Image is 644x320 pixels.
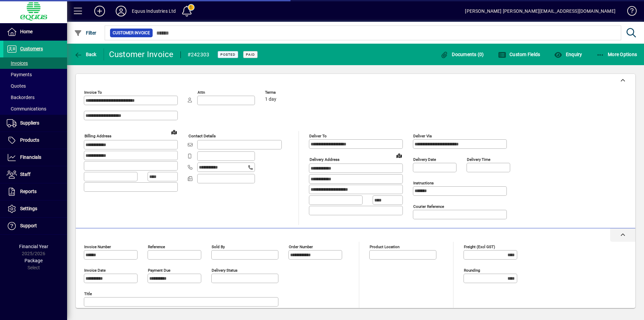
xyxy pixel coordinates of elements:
span: Terms [265,90,305,95]
button: Profile [110,5,132,17]
span: Documents (0) [440,52,484,57]
a: Communications [3,103,67,115]
span: Filter [74,30,97,36]
a: Staff [3,166,67,183]
span: Settings [20,206,37,211]
span: Customer Invoice [113,30,150,36]
mat-label: Order number [289,244,313,249]
app-page-header-button: Back [67,48,104,60]
mat-label: Instructions [413,181,434,185]
mat-label: Product location [370,244,399,249]
mat-label: Invoice To [84,90,102,95]
span: Package [24,258,43,263]
span: Suppliers [20,120,39,126]
a: Payments [3,69,67,80]
a: Settings [3,200,67,217]
span: Products [20,137,39,143]
mat-label: Courier Reference [413,204,444,209]
a: Backorders [3,92,67,103]
button: More Options [595,48,639,60]
button: Filter [72,27,98,39]
mat-label: Freight (excl GST) [464,244,495,249]
span: Posted [220,52,235,57]
mat-label: Rounding [464,268,480,273]
mat-label: Title [84,291,92,296]
a: Support [3,218,67,234]
a: Products [3,132,67,149]
mat-label: Invoice number [84,244,111,249]
span: Paid [246,52,255,57]
span: Payments [7,72,32,77]
a: Invoices [3,57,67,69]
mat-label: Delivery time [467,157,490,162]
button: Back [72,48,98,60]
span: Communications [7,106,46,111]
mat-label: Delivery date [413,157,436,162]
span: Invoices [7,60,28,66]
mat-label: Payment due [148,268,170,273]
mat-label: Delivery status [212,268,237,273]
button: Add [89,5,110,17]
span: Support [20,223,37,228]
a: Reports [3,183,67,200]
div: Customer Invoice [109,49,174,60]
mat-label: Reference [148,244,165,249]
span: 1 day [265,97,276,102]
mat-label: Deliver via [413,134,432,138]
span: Enquiry [554,52,582,57]
a: Quotes [3,80,67,92]
div: #242303 [187,49,210,60]
span: Financial Year [19,244,48,249]
span: Custom Fields [498,52,540,57]
button: Enquiry [552,48,584,60]
span: Home [20,29,33,34]
a: View on map [394,150,405,161]
span: Reports [20,189,37,194]
button: Custom Fields [496,48,542,60]
mat-label: Attn [198,90,205,95]
a: Knowledge Base [622,1,636,23]
span: More Options [596,52,637,57]
span: Staff [20,172,31,177]
a: Home [3,24,67,40]
span: Customers [20,46,43,51]
a: Financials [3,149,67,166]
mat-label: Invoice date [84,268,106,273]
span: Quotes [7,83,26,89]
div: Equus Industries Ltd [132,6,176,16]
div: [PERSON_NAME] [PERSON_NAME][EMAIL_ADDRESS][DOMAIN_NAME] [465,6,615,16]
button: Documents (0) [439,48,486,60]
span: Backorders [7,95,35,100]
mat-label: Sold by [212,244,225,249]
a: View on map [169,127,179,137]
span: Financials [20,154,41,160]
a: Suppliers [3,115,67,132]
span: Back [74,52,97,57]
mat-label: Deliver To [309,134,327,138]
